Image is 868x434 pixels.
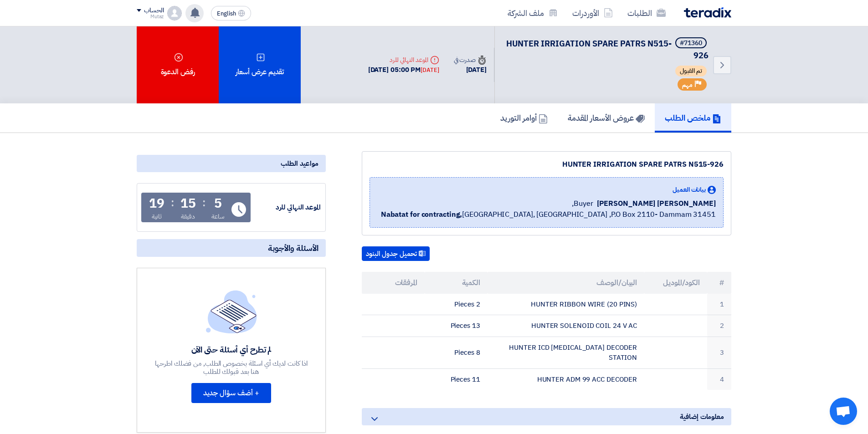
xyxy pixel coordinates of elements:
[425,337,488,368] td: 8 Pieces
[707,272,731,294] th: #
[707,315,731,337] td: 2
[682,81,693,89] span: مهم
[149,197,164,210] div: 19
[572,198,593,209] span: Buyer,
[368,65,439,75] div: [DATE] 05:00 PM
[655,103,731,133] a: ملخص الطلب
[180,197,196,210] div: 15
[368,55,439,65] div: الموعد النهائي للرد
[137,26,219,103] div: رفض الدعوة
[219,26,301,103] div: تقديم عرض أسعار
[425,315,488,337] td: 13 Pieces
[506,37,709,61] h5: HUNTER IRRIGATION SPARE PATRS N515-926
[214,197,222,210] div: 5
[500,112,548,123] h5: أوامر التوريد
[506,37,709,61] span: HUNTER IRRIGATION SPARE PATRS N515-926
[144,7,164,15] div: الحساب
[217,10,236,17] span: English
[620,2,673,24] a: الطلبات
[181,212,195,221] div: دقيقة
[362,272,425,294] th: المرفقات
[454,65,487,75] div: [DATE]
[425,294,488,315] td: 2 Pieces
[500,2,565,24] a: ملف الشركة
[211,6,251,20] button: English
[680,40,702,46] div: #71360
[830,398,857,425] div: دردشة مفتوحة
[558,103,655,133] a: عروض الأسعار المقدمة
[137,14,164,19] div: Mutaz
[454,55,487,65] div: صدرت في
[488,337,645,368] td: HUNTER ICD [MEDICAL_DATA] DECODER STATION
[206,290,257,333] img: empty_state_list.svg
[644,272,707,294] th: الكود/الموديل
[707,337,731,368] td: 3
[488,272,645,294] th: البيان/الوصف
[425,368,488,390] td: 11 Pieces
[565,2,620,24] a: الأوردرات
[421,66,439,75] div: [DATE]
[211,212,225,221] div: ساعة
[707,368,731,390] td: 4
[370,159,724,170] div: HUNTER IRRIGATION SPARE PATRS N515-926
[268,243,318,253] span: الأسئلة والأجوبة
[488,315,645,337] td: HUNTER SOLENOID COIL 24 V AC
[381,209,462,220] b: Nabatat for contracting,
[425,272,488,294] th: الكمية
[191,383,271,403] button: + أضف سؤال جديد
[167,6,182,20] img: profile_test.png
[673,185,706,194] span: بيانات العميل
[665,112,721,123] h5: ملخص الطلب
[680,412,724,422] span: معلومات إضافية
[154,359,309,376] div: اذا كانت لديك أي اسئلة بخصوص الطلب, من فضلك اطرحها هنا بعد قبولك للطلب
[488,294,645,315] td: HUNTER RIBBON WIRE (20 PINS)
[675,66,707,77] span: تم القبول
[152,212,162,221] div: ثانية
[597,198,716,209] span: [PERSON_NAME] [PERSON_NAME]
[137,155,326,172] div: مواعيد الطلب
[154,344,309,355] div: لم تطرح أي أسئلة حتى الآن
[362,246,430,261] button: تحميل جدول البنود
[171,194,174,211] div: :
[252,202,321,213] div: الموعد النهائي للرد
[684,7,731,18] img: Teradix logo
[202,194,205,211] div: :
[707,294,731,315] td: 1
[568,112,645,123] h5: عروض الأسعار المقدمة
[490,103,558,133] a: أوامر التوريد
[488,368,645,390] td: HUNTER ADM 99 ACC DECODER
[381,209,716,220] span: [GEOGRAPHIC_DATA], [GEOGRAPHIC_DATA] ,P.O Box 2110- Dammam 31451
